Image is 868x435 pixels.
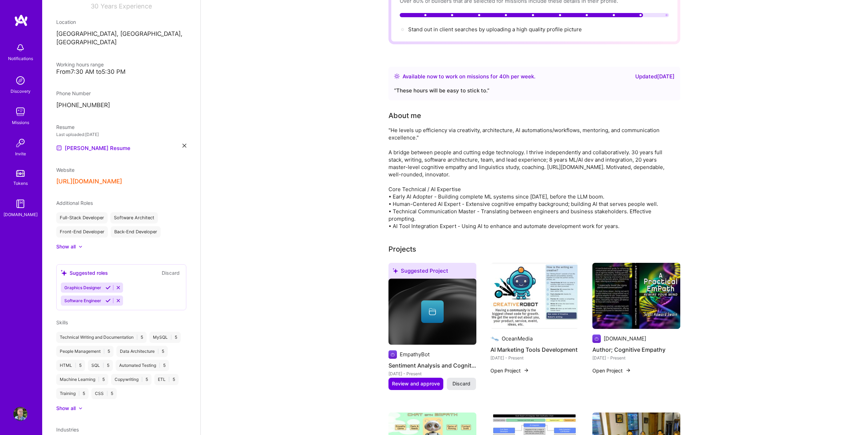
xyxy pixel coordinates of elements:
[56,226,108,238] div: Front-End Developer
[16,170,25,177] img: tokens
[13,407,27,421] img: User Avatar
[56,145,62,151] img: Resume
[394,86,675,95] div: “ These hours will be easy to stick to. ”
[625,368,631,373] img: arrow-right
[56,319,68,325] span: Skills
[56,332,147,343] div: Technical Writing and Documentation 5
[388,370,476,377] div: [DATE] - Present
[408,26,582,33] div: Stand out in client searches by uploading a high quality profile picture
[91,2,98,10] span: 30
[56,90,91,96] span: Phone Number
[56,131,186,138] div: Last uploaded: [DATE]
[116,346,168,357] div: Data Architecture 5
[182,144,186,148] i: icon Close
[388,263,476,281] div: Suggested Project
[56,243,76,250] div: Show all
[61,270,67,276] i: icon SuggestedTeams
[592,263,680,329] img: Author; Cognitive Empathy
[388,244,416,254] div: Projects
[56,18,186,26] div: Location
[56,405,76,412] div: Show all
[393,268,398,273] i: icon SuggestedTeams
[111,226,161,238] div: Back-End Developer
[56,212,108,223] div: Full-Stack Developer
[171,335,172,340] span: |
[523,368,529,373] img: arrow-right
[160,269,182,277] button: Discard
[103,363,104,368] span: |
[15,150,26,157] div: Invite
[490,367,529,374] button: Open Project
[56,30,186,47] p: [GEOGRAPHIC_DATA], [GEOGRAPHIC_DATA], [GEOGRAPHIC_DATA]
[56,68,186,76] div: From 7:30 AM to 5:30 PM
[91,388,117,399] div: CSS 5
[116,360,169,371] div: Automated Testing 5
[388,110,421,121] div: About me
[61,269,108,277] div: Suggested roles
[388,110,421,121] div: Tell us a little about yourself
[110,212,158,223] div: Software Architect
[499,73,506,80] span: 40
[149,332,181,343] div: MySQL 5
[12,119,29,126] div: Missions
[103,349,105,354] span: |
[490,335,499,343] img: Company logo
[154,374,179,385] div: ETL 5
[13,197,27,211] img: guide book
[13,180,28,187] div: Tokens
[388,126,670,230] div: "He levels up efficiency via creativity, architecture, AI automations/workflows, mentoring, and c...
[490,345,578,354] h4: AI Marketing Tools Development
[56,388,89,399] div: Training 5
[403,72,535,81] div: Available now to work on missions for h per week .
[107,391,108,396] span: |
[78,391,80,396] span: |
[56,200,93,206] span: Additional Roles
[8,55,33,62] div: Notifications
[388,378,443,390] button: Review and approve
[56,374,108,385] div: Machine Learning 5
[13,73,27,87] img: discovery
[56,144,130,152] a: [PERSON_NAME] Resume
[56,427,79,433] span: Industries
[13,136,27,150] img: Invite
[592,367,631,374] button: Open Project
[141,377,143,382] span: |
[394,73,400,79] img: Availability
[502,335,533,342] div: OceanMedia
[388,279,476,345] img: cover
[13,41,27,55] img: bell
[56,178,122,185] button: [URL][DOMAIN_NAME]
[116,298,121,303] i: Reject
[64,298,101,303] span: Software Engineer
[98,377,99,382] span: |
[635,72,675,81] div: Updated [DATE]
[168,377,170,382] span: |
[452,380,470,387] span: Discard
[592,335,601,343] img: Company logo
[56,101,186,110] p: [PHONE_NUMBER]
[64,285,101,290] span: Graphics Designer
[157,349,159,354] span: |
[56,167,75,173] span: Website
[447,378,476,390] button: Discard
[105,285,111,290] i: Accept
[105,298,111,303] i: Accept
[12,407,29,421] a: User Avatar
[56,61,104,67] span: Working hours range
[159,363,160,368] span: |
[388,350,397,359] img: Company logo
[75,363,76,368] span: |
[392,380,440,387] span: Review and approve
[111,374,152,385] div: Copywriting 5
[116,285,121,290] i: Reject
[88,360,113,371] div: SQL 5
[490,263,578,329] img: AI Marketing Tools Development
[4,211,38,218] div: [DOMAIN_NAME]
[11,87,31,95] div: Discovery
[56,124,75,130] span: Resume
[56,346,114,357] div: People Management 5
[13,105,27,119] img: teamwork
[56,360,85,371] div: HTML 5
[388,361,476,370] h4: Sentiment Analysis and Cognitive Empathy Development
[101,2,152,10] span: Years Experience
